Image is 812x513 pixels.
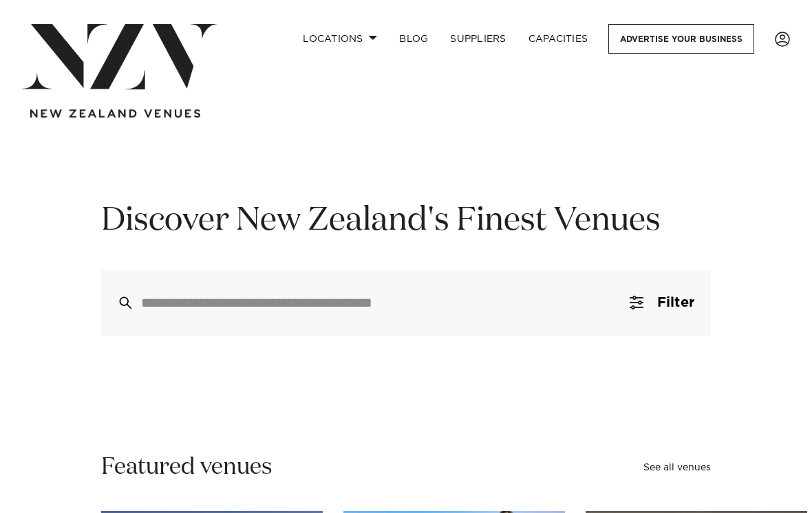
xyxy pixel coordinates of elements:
button: Filter [613,270,711,336]
a: Locations [292,24,388,54]
a: SUPPLIERS [439,24,517,54]
a: See all venues [643,463,711,472]
a: Advertise your business [608,24,754,54]
span: Filter [657,296,694,309]
h2: Featured venues [101,452,273,483]
img: nzv-logo.png [22,24,217,89]
img: new-zealand-venues-text.png [30,109,200,118]
h1: Discover New Zealand's Finest Venues [101,199,711,242]
a: Capacities [517,24,599,54]
a: BLOG [388,24,439,54]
